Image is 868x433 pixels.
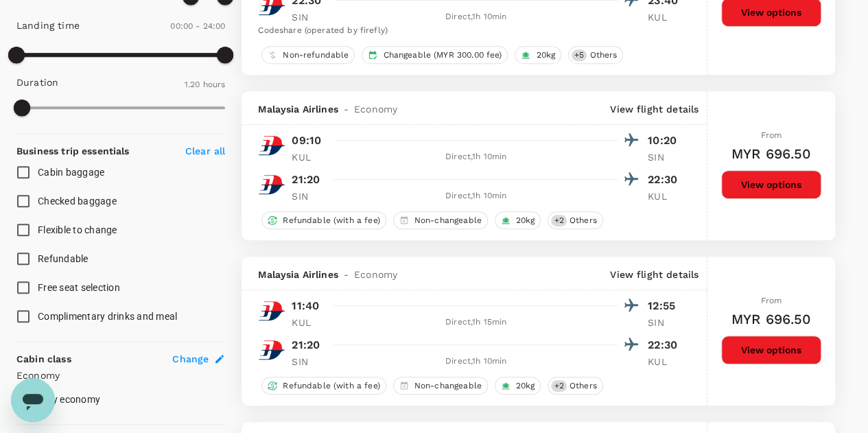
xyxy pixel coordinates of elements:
p: 22:30 [648,172,682,188]
div: 20kg [495,211,541,229]
button: View options [721,170,821,199]
h6: MYR 696.50 [731,308,812,330]
span: Free seat selection [38,282,120,293]
button: View options [721,336,821,364]
div: Codeshare (operated by firefly) [258,24,682,38]
img: MH [258,171,285,198]
p: Landing time [16,19,80,32]
p: Clear all [185,144,225,158]
div: Refundable (with a fee) [261,377,386,395]
strong: Business trip essentials [16,145,130,156]
div: Changeable (MYR 300.00 fee) [362,46,508,64]
span: Non-refundable [277,49,354,61]
div: Direct , 1h 10min [334,355,618,368]
div: Non-changeable [393,211,488,229]
span: Non-changeable [409,380,487,392]
p: View flight details [610,268,699,281]
img: MH [258,297,285,325]
div: +2Others [548,211,602,229]
p: SIN [648,316,682,329]
h6: MYR 696.50 [731,143,812,165]
p: 09:10 [292,132,321,149]
p: 22:30 [648,337,682,353]
span: 00:00 - 24:00 [170,21,225,31]
div: +2Others [548,377,602,395]
span: Economy [354,102,397,116]
span: Others [564,380,602,392]
span: 20kg [511,215,541,226]
img: MH [258,132,285,159]
p: Economy [16,368,225,382]
div: Non-changeable [393,377,488,395]
span: Others [584,49,622,61]
span: Refundable [38,253,89,264]
p: 11:40 [292,298,319,314]
span: + 5 [572,49,587,61]
span: Refundable (with a fee) [277,215,385,226]
p: KUL [648,10,682,24]
p: 21:20 [292,337,320,353]
strong: Cabin class [16,353,71,364]
p: 12:55 [648,298,682,314]
p: KUL [292,150,326,164]
span: Malaysia Airlines [258,268,338,281]
span: Checked baggage [38,196,117,207]
div: Refundable (with a fee) [261,211,386,229]
p: Duration [16,75,58,89]
span: From [761,130,782,140]
p: SIN [292,355,326,368]
span: Changeable (MYR 300.00 fee) [377,49,507,61]
p: SIN [292,10,326,24]
p: SIN [648,150,682,164]
p: KUL [648,189,682,203]
span: Economy [354,268,397,281]
iframe: Button to launch messaging window [11,378,55,422]
span: From [761,296,782,305]
p: KUL [292,316,326,329]
span: 1.20 hours [185,80,226,89]
span: - [338,102,354,116]
span: 20kg [530,49,561,61]
span: + 2 [551,380,566,392]
div: Direct , 1h 10min [334,189,618,203]
span: - [338,268,354,281]
img: MH [258,336,285,364]
p: View flight details [610,102,699,116]
span: 20kg [511,380,541,392]
span: Others [564,215,602,226]
p: KUL [648,355,682,368]
span: + 2 [551,215,566,226]
div: Direct , 1h 10min [334,10,618,24]
span: Malaysia Airlines [258,102,338,116]
span: Flexible to change [38,224,117,235]
span: Cabin baggage [38,167,104,178]
p: 10:20 [648,132,682,149]
span: Non-changeable [409,215,487,226]
span: Refundable (with a fee) [277,380,385,392]
div: +5Others [568,46,623,64]
p: SIN [292,189,326,203]
span: Complimentary drinks and meal [38,311,177,322]
div: Direct , 1h 15min [334,316,618,329]
div: 20kg [495,377,541,395]
p: 21:20 [292,172,320,188]
div: 20kg [515,46,561,64]
span: Only economy [38,394,100,405]
span: Change [172,352,209,366]
div: Direct , 1h 10min [334,150,618,164]
div: Non-refundable [261,46,355,64]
